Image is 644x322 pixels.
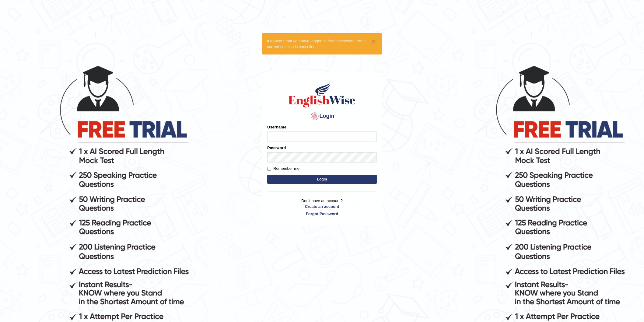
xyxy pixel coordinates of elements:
[262,33,382,54] div: It appears that you have logged in from elsewhere. Your current session is cancelled
[267,111,377,121] h4: Login
[267,167,271,171] input: Remember me
[267,211,377,217] a: Forgot Password
[267,175,377,184] button: Login
[267,145,286,151] label: Password
[287,81,357,108] img: Logo of English Wise sign in for intelligent practice with AI
[267,198,377,217] p: Don't have an account?
[372,38,376,44] button: ×
[267,166,299,172] label: Remember me
[267,204,377,209] a: Create an account
[267,124,286,130] label: Username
